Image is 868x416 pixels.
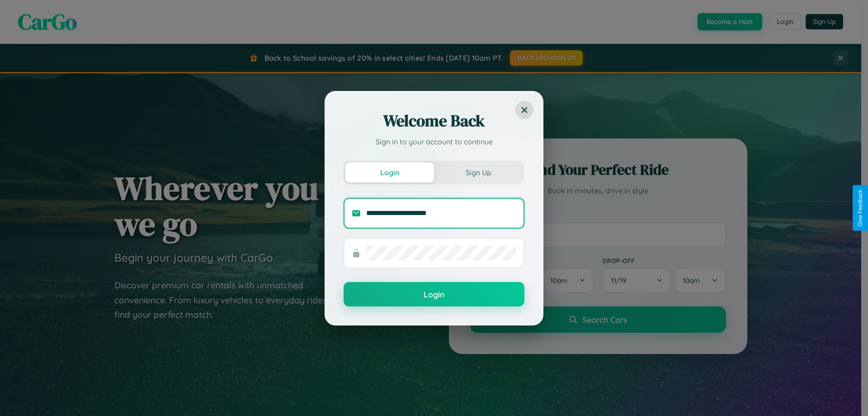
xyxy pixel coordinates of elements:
[344,136,524,147] p: Sign in to your account to continue
[344,282,524,306] button: Login
[344,110,524,132] h2: Welcome Back
[345,163,434,182] button: Login
[434,163,523,182] button: Sign Up
[857,190,863,226] div: Give Feedback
